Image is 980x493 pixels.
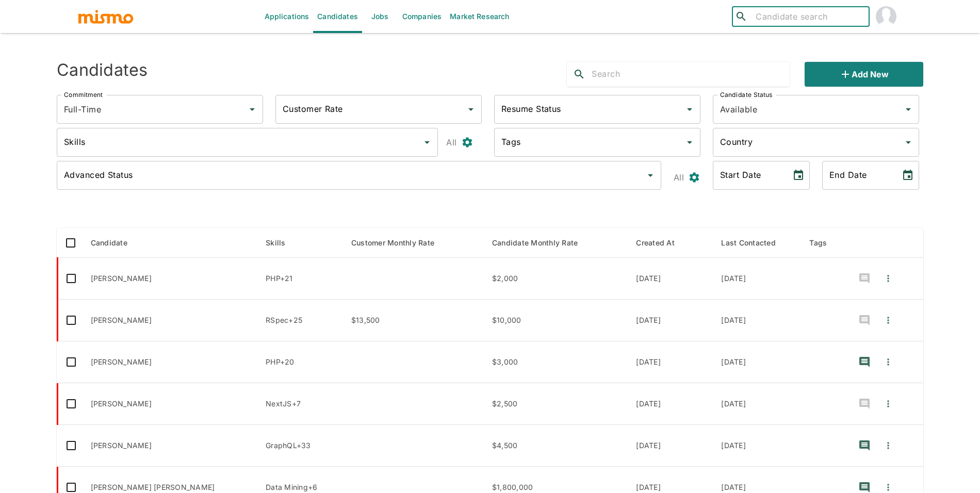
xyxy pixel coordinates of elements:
td: [PERSON_NAME] [83,341,258,383]
p: All [446,135,456,150]
button: Open [643,168,658,183]
td: $2,000 [484,258,628,300]
td: [PERSON_NAME] [83,383,258,425]
button: Open [682,102,697,117]
td: [DATE] [628,425,713,467]
button: Choose date [897,165,918,186]
p: PHP, jQuery, Laravel, DATA ANALYTICS, CUSTOMER SUPPORT, Yii, MySQL, SQL, AJAX, WordPress, Git, Ja... [266,357,335,367]
td: $2,500 [484,383,628,425]
td: [PERSON_NAME] [83,258,258,300]
th: Tags [801,228,843,258]
td: [DATE] [713,300,801,341]
td: [DATE] [628,300,713,341]
button: Open [682,135,697,150]
th: Skills [257,228,343,258]
img: logo [77,9,134,24]
td: [PERSON_NAME] [83,300,258,341]
td: $3,000 [484,341,628,383]
button: search [567,62,592,87]
button: recent-notes [852,350,877,374]
td: [PERSON_NAME] [83,425,258,467]
button: Open [464,102,478,117]
button: Add new [805,62,923,87]
input: Candidate search [752,9,865,24]
td: [DATE] [713,425,801,467]
td: $4,500 [484,425,628,467]
button: Open [901,102,916,117]
td: [DATE] [713,341,801,383]
td: [DATE] [628,258,713,300]
input: MM/DD/YYYY [822,161,893,190]
td: [DATE] [628,383,713,425]
h4: Candidates [57,60,148,80]
button: Quick Actions [877,308,900,333]
p: PHP, MySQL, Docker, Redis, Bootstrap, CodeIgniter, JavaScript, jQuery, AWS S3, Amazon Web Service... [266,273,335,284]
td: [DATE] [628,341,713,383]
span: Candidate [91,237,141,249]
th: Last Contacted [713,228,801,258]
p: NextJS, Node.js, ReactJS, React, TypeScript, Agile, Agile Methodologies, DEPLOYMENT [266,399,335,409]
label: Commitment [64,90,103,99]
button: recent-notes [852,433,877,458]
button: Quick Actions [877,266,900,291]
td: [DATE] [713,383,801,425]
span: Candidate Monthly Rate [492,237,592,249]
td: $10,000 [484,300,628,341]
button: Quick Actions [877,350,900,374]
button: recent-notes [852,308,877,333]
img: Maria Lujan Ciommo [876,6,896,27]
button: Quick Actions [877,433,900,458]
p: RSpec, Ruby, MySQL, Node.js, PHP, Oracle, PL/SQL, Amazon Web Services, AWS, Datadog, MICROSERVICE... [266,315,335,325]
input: MM/DD/YYYY [713,161,784,190]
p: GraphQL, TypeScript, React, ReactJS, Node.js, React Context API, Context API, REST, CSS, Datadog,... [266,440,335,451]
td: [DATE] [713,258,801,300]
span: Created At [636,237,688,249]
p: All [674,170,684,185]
button: Open [245,102,259,117]
button: Choose date [788,165,809,186]
button: Open [901,135,916,150]
label: Candidate Status [720,90,772,99]
button: Quick Actions [877,391,900,416]
p: Data Mining, SQL, DATA ANALYTICS, POWER BI, DEPLOYMENT, System Integration, SAS [266,482,335,492]
button: recent-notes [852,266,877,291]
span: Customer Monthly Rate [351,237,448,249]
td: $13,500 [343,300,484,341]
button: recent-notes [852,391,877,416]
button: Open [420,135,434,150]
input: Search [592,66,790,83]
